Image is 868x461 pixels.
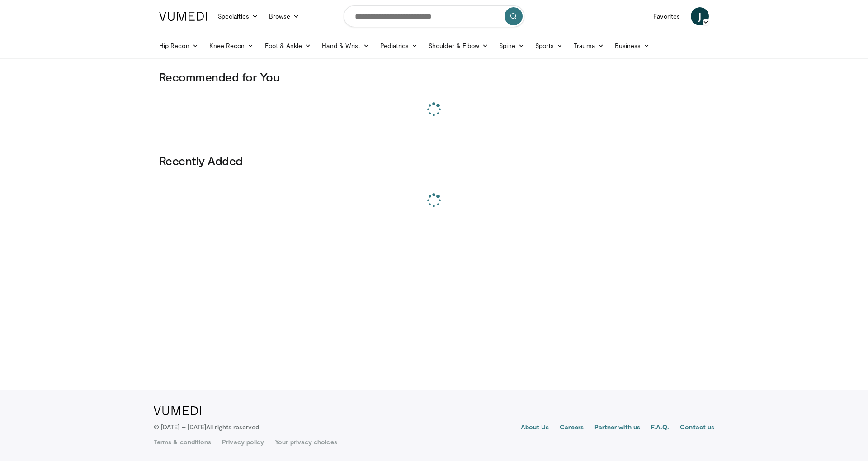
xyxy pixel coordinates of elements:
[264,7,305,25] a: Browse
[159,12,207,21] img: VuMedi Logo
[222,437,264,447] a: Privacy policy
[680,423,714,433] a: Contact us
[609,37,656,55] a: Business
[560,423,584,433] a: Careers
[375,37,423,55] a: Pediatrics
[423,37,494,55] a: Shoulder & Elbow
[344,5,524,27] input: Search topics, interventions
[159,70,709,84] h3: Recommended for You
[212,7,264,25] a: Specialties
[651,423,669,433] a: F.A.Q.
[691,7,709,25] a: J
[648,7,685,25] a: Favorites
[154,406,201,415] img: VuMedi Logo
[594,423,640,433] a: Partner with us
[154,437,211,447] a: Terms & conditions
[154,37,204,55] a: Hip Recon
[568,37,609,55] a: Trauma
[316,37,375,55] a: Hand & Wrist
[204,37,259,55] a: Knee Recon
[521,423,549,433] a: About Us
[494,37,529,55] a: Spine
[206,423,259,431] span: All rights reserved
[275,437,337,447] a: Your privacy choices
[159,153,709,168] h3: Recently Added
[154,423,259,432] p: © [DATE] – [DATE]
[530,37,569,55] a: Sports
[259,37,317,55] a: Foot & Ankle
